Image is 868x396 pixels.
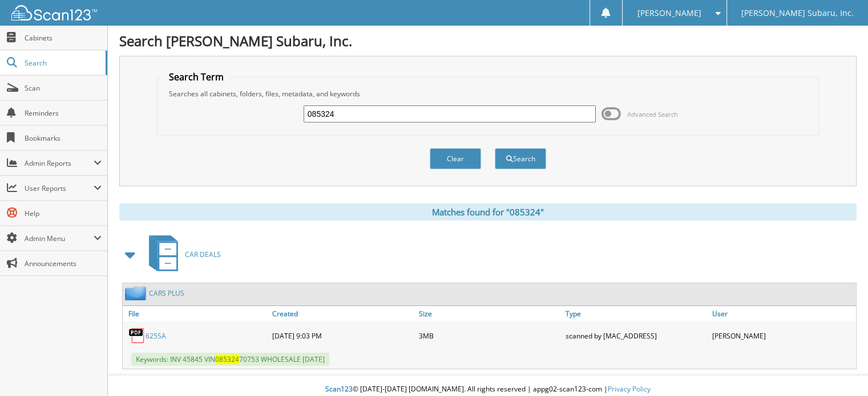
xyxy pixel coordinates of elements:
[563,306,709,321] a: Type
[123,306,269,321] a: File
[637,10,701,17] span: [PERSON_NAME]
[125,286,149,300] img: folder2.png
[119,31,857,50] h1: Search [PERSON_NAME] Subaru, Inc.
[269,324,416,347] div: [DATE] 9:03 PM
[25,259,102,268] span: Announcements
[163,89,813,99] div: Searches all cabinets, folders, files, metadata, and keywords
[25,108,102,118] span: Reminders
[25,58,100,68] span: Search
[608,384,651,394] a: Privacy Policy
[25,209,102,218] span: Help
[163,71,229,83] legend: Search Term
[11,5,97,21] img: scan123-logo-white.svg
[741,10,854,17] span: [PERSON_NAME] Subaru, Inc.
[25,158,94,168] span: Admin Reports
[215,354,239,364] span: 085324
[416,306,563,321] a: Size
[495,148,546,169] button: Search
[128,327,146,344] img: PDF.png
[269,306,416,321] a: Created
[185,250,221,259] span: CAR DEALS
[563,324,709,347] div: scanned by [MAC_ADDRESS]
[25,234,94,243] span: Admin Menu
[149,288,184,298] a: CARS PLUS
[25,33,102,43] span: Cabinets
[627,110,678,119] span: Advanced Search
[709,324,856,347] div: [PERSON_NAME]
[416,324,563,347] div: 3MB
[25,83,102,93] span: Scan
[131,353,329,366] span: Keywords: INV 45845 VIN 70753 WHOLESALE [DATE]
[25,133,102,143] span: Bookmarks
[709,306,856,321] a: User
[430,148,481,169] button: Clear
[142,232,221,277] a: CAR DEALS
[146,331,166,341] a: 625SA
[119,203,857,221] div: Matches found for "085324"
[325,384,353,394] span: Scan123
[25,183,94,193] span: User Reports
